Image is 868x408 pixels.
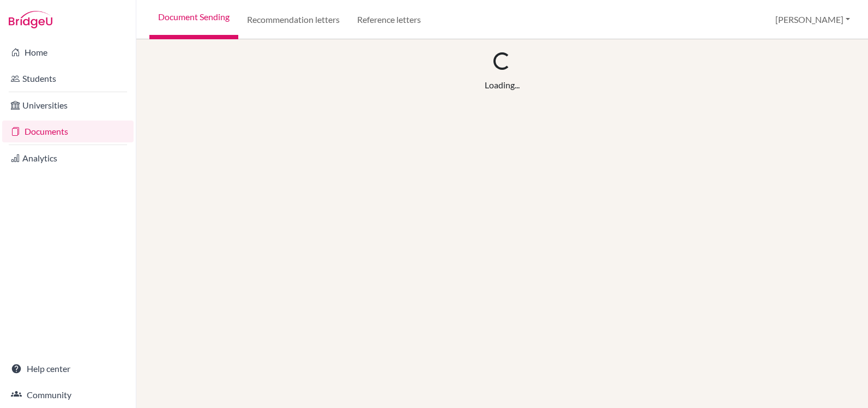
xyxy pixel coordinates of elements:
[9,11,52,28] img: Bridge-U
[2,41,134,63] a: Home
[2,358,134,380] a: Help center
[770,9,855,30] button: [PERSON_NAME]
[2,68,134,89] a: Students
[2,94,134,116] a: Universities
[485,79,520,92] div: Loading...
[2,147,134,169] a: Analytics
[2,121,134,142] a: Documents
[2,384,134,406] a: Community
